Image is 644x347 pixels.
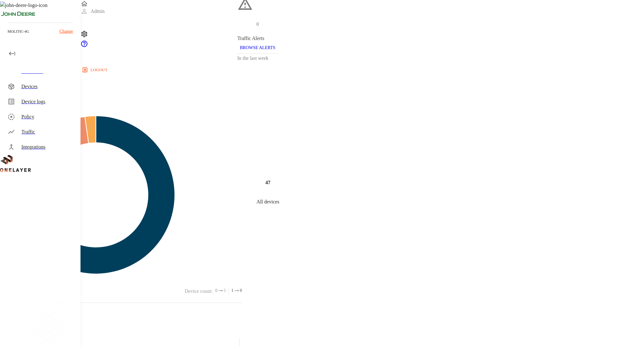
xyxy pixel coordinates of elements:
[80,43,88,48] a: onelayer-support
[80,65,110,75] button: logout
[224,287,226,294] span: 1
[257,198,279,206] p: All devices
[231,287,234,294] span: 1
[265,179,270,186] h4: 47
[80,65,644,75] a: logout
[80,43,88,48] span: Support Portal
[185,287,213,295] p: Device count :
[215,287,218,294] span: 0
[91,8,104,15] p: Admin
[240,287,242,294] span: 0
